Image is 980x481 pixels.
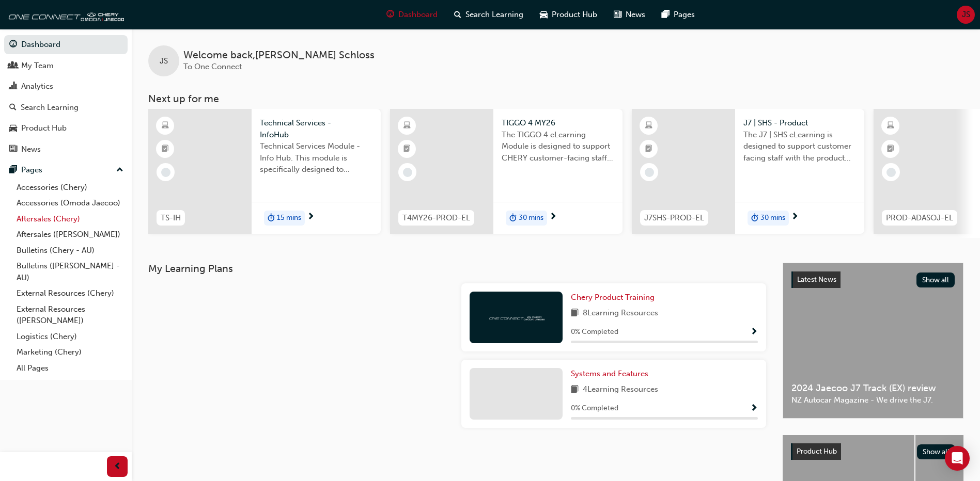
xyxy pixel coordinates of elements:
[162,119,169,133] span: learningResourceType_ELEARNING-icon
[502,129,614,164] span: The TIGGO 4 eLearning Module is designed to support CHERY customer-facing staff with the product ...
[9,61,17,71] span: people-icon
[662,8,670,21] span: pages-icon
[12,301,128,329] a: External Resources ([PERSON_NAME])
[571,369,648,378] span: Systems and Features
[12,195,128,211] a: Accessories (Omoda Jaecoo)
[783,263,963,419] a: Latest NewsShow all2024 Jaecoo J7 Track (EX) reviewNZ Autocar Magazine - We drive the J7.
[4,161,128,180] button: Pages
[797,275,836,284] span: Latest News
[916,272,955,287] button: Show all
[644,212,704,224] span: J7SHS-PROD-EL
[12,180,128,196] a: Accessories (Chery)
[760,212,785,224] span: 30 mins
[791,394,955,406] span: NZ Autocar Magazine - We drive the J7.
[945,446,970,471] div: Open Intercom Messenger
[583,383,658,396] span: 4 Learning Resources
[4,56,128,75] a: My Team
[886,212,953,224] span: PROD-ADASOJ-EL
[571,292,659,303] a: Chery Product Training
[4,77,128,96] a: Analytics
[160,55,168,67] span: JS
[5,4,124,25] img: oneconnect
[509,212,517,225] span: duration-icon
[549,213,557,222] span: next-icon
[552,9,597,21] span: Product Hub
[750,326,758,339] button: Show Progress
[886,168,896,177] span: learningRecordVerb_NONE-icon
[21,143,41,155] div: News
[791,213,799,222] span: next-icon
[454,8,461,21] span: search-icon
[9,166,17,175] span: pages-icon
[4,140,128,159] a: News
[390,109,623,234] a: T4MY26-PROD-ELTIGGO 4 MY26The TIGGO 4 eLearning Module is designed to support CHERY customer-faci...
[12,285,128,301] a: External Resources (Chery)
[632,109,864,234] a: J7SHS-PROD-ELJ7 | SHS - ProductThe J7 | SHS eLearning is designed to support customer facing staf...
[116,164,123,177] span: up-icon
[4,119,128,138] a: Product Hub
[583,307,658,320] span: 8 Learning Resources
[386,8,394,21] span: guage-icon
[465,9,523,21] span: Search Learning
[162,142,169,156] span: booktick-icon
[750,328,758,337] span: Show Progress
[114,460,121,473] span: prev-icon
[12,243,128,259] a: Bulletins (Chery - AU)
[674,9,695,21] span: Pages
[161,212,181,224] span: TS-IH
[571,403,618,414] span: 0 % Completed
[887,142,894,156] span: booktick-icon
[132,93,980,105] h3: Next up for me
[378,4,446,25] a: guage-iconDashboard
[532,4,605,25] a: car-iconProduct Hub
[751,212,758,225] span: duration-icon
[9,145,17,154] span: news-icon
[9,40,17,50] span: guage-icon
[21,164,42,176] div: Pages
[161,168,170,177] span: learningRecordVerb_NONE-icon
[403,142,411,156] span: booktick-icon
[398,9,438,21] span: Dashboard
[183,62,242,71] span: To One Connect
[519,212,543,224] span: 30 mins
[917,444,956,459] button: Show all
[9,103,17,113] span: search-icon
[4,33,128,161] button: DashboardMy TeamAnalyticsSearch LearningProduct HubNews
[750,402,758,415] button: Show Progress
[21,81,53,92] div: Analytics
[12,258,128,285] a: Bulletins ([PERSON_NAME] - AU)
[791,382,955,394] span: 2024 Jaecoo J7 Track (EX) review
[571,307,579,320] span: book-icon
[12,329,128,345] a: Logistics (Chery)
[12,211,128,227] a: Aftersales (Chery)
[797,447,837,456] span: Product Hub
[4,98,128,117] a: Search Learning
[654,4,703,25] a: pages-iconPages
[9,124,17,133] span: car-icon
[743,117,856,129] span: J7 | SHS - Product
[962,9,970,21] span: JS
[743,129,856,164] span: The J7 | SHS eLearning is designed to support customer facing staff with the product and sales in...
[791,271,955,288] a: Latest NewsShow all
[887,119,894,133] span: learningResourceType_ELEARNING-icon
[791,443,955,460] a: Product HubShow all
[403,119,411,133] span: learningResourceType_ELEARNING-icon
[571,383,579,396] span: book-icon
[9,82,17,91] span: chart-icon
[645,168,654,177] span: learningRecordVerb_NONE-icon
[183,50,375,61] span: Welcome back , [PERSON_NAME] Schloss
[645,142,652,156] span: booktick-icon
[148,109,381,234] a: TS-IHTechnical Services - InfoHubTechnical Services Module - Info Hub. This module is specificall...
[645,119,652,133] span: learningResourceType_ELEARNING-icon
[957,6,975,24] button: JS
[488,312,545,322] img: oneconnect
[571,368,652,380] a: Systems and Features
[605,4,654,25] a: news-iconNews
[268,212,275,225] span: duration-icon
[12,344,128,360] a: Marketing (Chery)
[148,263,766,275] h3: My Learning Plans
[626,9,645,21] span: News
[21,60,54,72] div: My Team
[277,212,301,224] span: 15 mins
[540,8,548,21] span: car-icon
